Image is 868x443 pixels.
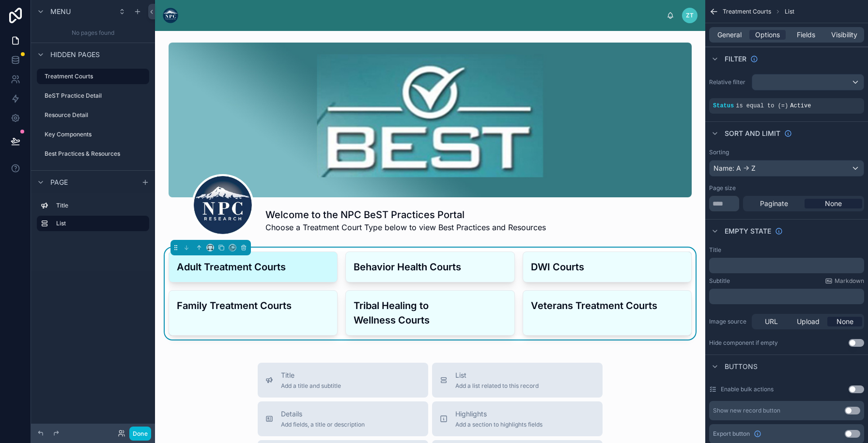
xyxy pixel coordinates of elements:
span: Add fields, a title or description [281,421,365,428]
label: Subtitle [709,277,730,285]
span: None [837,317,853,326]
label: List [56,220,141,227]
span: ZT [686,12,694,19]
h3: Adult Treatment Courts [177,260,329,274]
label: Image source [709,318,748,325]
a: BeST Practice Detail [37,88,149,103]
span: Title [281,370,341,380]
img: App logo [163,8,178,23]
h3: Veterans Treatment Courts [531,298,683,313]
span: Upload [797,317,820,326]
div: scrollable content [186,14,666,17]
h3: DWI Courts [531,260,683,274]
span: Add a list related to this record [455,382,539,390]
span: URL [765,317,778,326]
button: Name: A -> Z [709,160,864,177]
span: Visibility [831,30,857,40]
a: Best Practices & Resources [37,146,149,162]
div: Name: A -> Z [710,161,864,176]
span: Hidden pages [50,50,100,59]
span: Treatment Courts [723,8,771,15]
a: Adult Treatment Courts [169,251,338,282]
div: scrollable content [31,193,155,241]
button: DetailsAdd fields, a title or description [258,401,428,436]
span: Page [50,177,68,187]
button: ListAdd a list related to this record [432,363,603,398]
span: Fields [797,30,815,40]
span: Add a section to highlights fields [455,421,542,428]
div: scrollable content [709,289,864,304]
a: Key Components [37,127,149,142]
div: Hide component if empty [709,339,778,347]
label: Relative filter [709,78,748,86]
span: General [717,30,742,40]
label: Key Components [45,131,147,138]
span: Empty state [725,226,771,236]
div: Show new record button [713,407,780,414]
span: Buttons [725,362,758,371]
label: Sorting [709,148,729,156]
label: Title [56,202,145,209]
button: Done [129,427,151,441]
a: Family Treatment Courts [169,290,338,336]
h3: Behavior Health Courts [354,260,506,274]
span: Paginate [760,199,788,208]
span: Details [281,409,365,419]
a: Markdown [825,277,864,285]
button: HighlightsAdd a section to highlights fields [432,401,603,436]
span: Filter [725,54,746,64]
label: Page size [709,184,736,192]
label: Enable bulk actions [721,385,774,393]
label: Treatment Courts [45,73,143,80]
a: Resource Detail [37,107,149,123]
span: Add a title and subtitle [281,382,341,390]
a: Behavior Health Courts [345,251,514,282]
div: scrollable content [709,258,864,273]
span: List [455,370,539,380]
span: Menu [50,7,71,16]
label: BeST Practice Detail [45,92,147,100]
span: Status [713,103,734,109]
h3: Tribal Healing to Wellness Courts [354,298,506,327]
span: Highlights [455,409,542,419]
a: Veterans Treatment Courts [523,290,692,336]
span: Options [755,30,780,40]
button: TitleAdd a title and subtitle [258,363,428,398]
label: Title [709,246,721,254]
span: List [785,8,794,15]
span: Sort And Limit [725,129,780,138]
span: None [825,199,842,208]
label: Resource Detail [45,111,147,119]
h3: Family Treatment Courts [177,298,329,313]
a: DWI Courts [523,251,692,282]
span: Active [790,103,811,109]
span: is equal to (=) [736,103,788,109]
a: Treatment Courts [37,69,149,84]
a: Tribal Healing to Wellness Courts [345,290,514,336]
div: No pages found [31,23,155,43]
label: Best Practices & Resources [45,150,147,158]
span: Markdown [835,277,864,285]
